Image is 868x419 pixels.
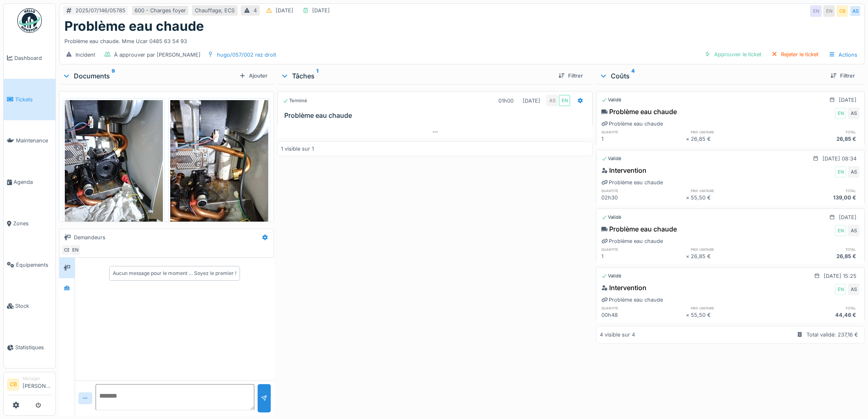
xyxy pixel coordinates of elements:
div: 600 - Charges foyer [135,7,186,14]
div: Manager [23,375,52,382]
div: AS [848,108,859,119]
span: Tickets [15,96,52,103]
h6: prix unitaire [691,188,775,193]
div: Documents [62,71,236,81]
h6: total [775,247,859,252]
div: Problème eau chaude. Mme Ucar 0485 63 54 93 [64,34,859,45]
a: Maintenance [4,120,55,162]
div: Tâches [281,71,552,81]
div: EN [835,225,846,236]
span: Dashboard [14,54,52,62]
a: Agenda [4,161,55,203]
div: EN [823,5,835,17]
div: Coûts [599,71,824,81]
h6: quantité [601,305,685,311]
div: 1 [601,252,685,260]
div: EN [69,244,81,256]
sup: 9 [112,71,115,81]
div: × [686,252,691,260]
span: Agenda [14,178,52,186]
div: 44,46 € [775,311,859,319]
li: [PERSON_NAME] [23,375,52,393]
h6: prix unitaire [691,247,775,252]
div: Intervention [601,165,646,175]
div: Problème eau chaude [601,120,663,128]
div: [DATE] 15:25 [824,272,857,280]
div: 26,85 € [775,135,859,143]
div: AS [848,166,859,178]
h6: total [775,188,859,193]
div: AS [848,225,859,236]
div: Total validé: 237,16 € [806,331,858,339]
div: 02h30 [601,194,685,201]
div: [DATE] [523,97,540,105]
div: 00h48 [601,311,685,319]
div: 2025/07/146/05785 [75,7,126,14]
h1: Problème eau chaude [64,18,204,34]
h6: prix unitaire [691,129,775,135]
div: [DATE] 08:34 [822,155,857,163]
div: Chauffage, ECS [195,7,235,14]
div: AS [546,95,558,106]
h3: Problème eau chaude [284,112,589,119]
div: Validé [601,96,621,103]
div: × [686,194,691,201]
div: Validé [601,214,621,221]
div: Ajouter [236,70,271,81]
div: × [686,311,691,319]
div: 1 visible sur 1 [281,145,314,153]
div: Intervention [601,283,646,293]
div: 1 [601,135,685,143]
h6: total [775,305,859,311]
div: 01h00 [498,97,514,105]
div: Problème eau chaude [601,224,677,234]
div: Problème eau chaude [601,107,677,117]
div: Terminé [283,97,307,104]
div: 26,85 € [691,252,775,260]
div: hugo/057/002 rez droit [217,51,276,59]
div: EN [835,108,846,119]
div: [DATE] [839,213,857,221]
div: Aucun message pour le moment … Soyez le premier ! [113,270,236,277]
div: [DATE] [312,7,330,14]
div: CB [836,5,848,17]
div: EN [835,166,846,178]
div: EN [559,95,570,106]
div: Problème eau chaude [601,237,663,245]
div: Demandeurs [74,234,105,241]
div: EN [835,284,846,295]
h6: quantité [601,188,685,193]
a: Équipements [4,244,55,286]
div: À approuver par [PERSON_NAME] [114,51,201,59]
div: 55,50 € [691,311,775,319]
div: AS [850,5,861,17]
div: Filtrer [827,70,858,81]
div: Approuver le ticket [701,49,765,60]
div: EN [810,5,822,17]
span: Statistiques [15,343,52,351]
div: Problème eau chaude [601,179,663,186]
img: 5zmichviqsoxz9ans5q28p7oz607 [65,100,163,231]
div: Incident [75,51,95,59]
div: [DATE] [839,96,857,104]
span: Équipements [16,261,52,269]
sup: 1 [316,71,318,81]
a: Zones [4,203,55,244]
div: 4 visible sur 4 [600,331,635,339]
div: Problème eau chaude [601,296,663,304]
span: Stock [15,302,52,310]
a: Dashboard [4,37,55,79]
a: CB Manager[PERSON_NAME] [7,375,52,395]
div: 139,00 € [775,194,859,201]
img: gd25nvppy2t0kbq8lz3y4ofmt9ls [170,100,268,231]
div: [DATE] [276,7,293,14]
a: Stock [4,286,55,327]
a: Statistiques [4,327,55,368]
span: Zones [13,220,52,227]
div: Validé [601,272,621,279]
span: Maintenance [16,137,52,144]
div: Actions [825,49,861,61]
div: AS [848,284,859,295]
h6: total [775,129,859,135]
div: Rejeter le ticket [768,49,822,60]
